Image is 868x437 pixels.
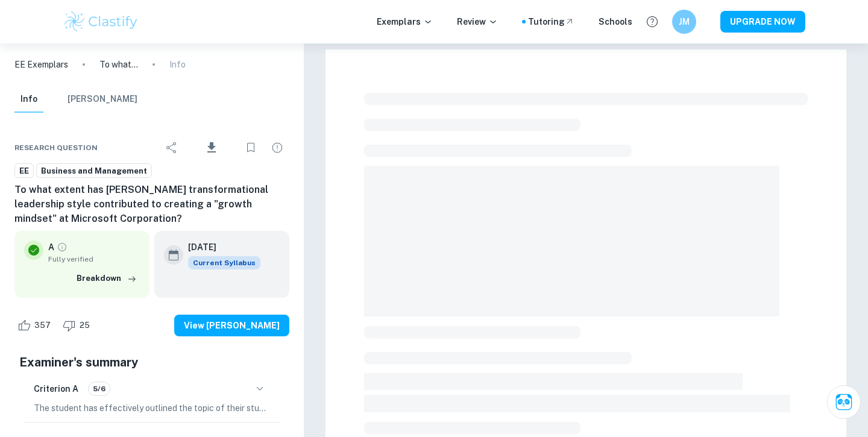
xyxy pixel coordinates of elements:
[188,256,260,269] div: This exemplar is based on the current syllabus. Feel free to refer to it for inspiration/ideas wh...
[60,316,96,335] div: Dislike
[99,58,138,71] p: To what extent has [PERSON_NAME] transformational leadership style contributed to creating a "gro...
[15,165,33,177] span: EE
[169,58,186,71] p: Info
[239,136,263,160] div: Bookmark
[265,136,289,160] div: Report issue
[14,58,68,71] a: EE Exemplars
[57,242,68,253] a: Grade fully verified
[19,353,285,371] h5: Examiner's summary
[720,11,805,33] button: UPGRADE NOW
[160,136,184,160] div: Share
[36,163,152,178] a: Business and Management
[48,254,140,265] span: Fully verified
[63,10,139,34] img: Clastify logo
[678,15,691,28] h6: JM
[377,15,433,28] p: Exemplars
[34,401,270,415] p: The student has effectively outlined the topic of their study at the beginning of the essay, maki...
[73,319,96,332] span: 25
[188,241,251,254] h6: [DATE]
[188,256,260,269] span: Current Syllabus
[14,316,57,335] div: Like
[89,383,110,394] span: 5/6
[642,11,662,32] button: Help and Feedback
[174,315,289,336] button: View [PERSON_NAME]
[14,183,289,226] h6: To what extent has [PERSON_NAME] transformational leadership style contributed to creating a "gro...
[74,269,140,288] button: Breakdown
[457,15,498,28] p: Review
[827,385,861,419] button: Ask Clai
[14,163,34,178] a: EE
[599,15,632,28] a: Schools
[48,241,54,254] p: A
[68,86,137,113] button: [PERSON_NAME]
[34,382,78,395] h6: Criterion A
[528,15,574,28] a: Tutoring
[186,132,236,163] div: Download
[37,165,151,177] span: Business and Management
[14,142,98,153] span: Research question
[672,10,696,34] button: JM
[14,86,43,113] button: Info
[28,319,57,332] span: 357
